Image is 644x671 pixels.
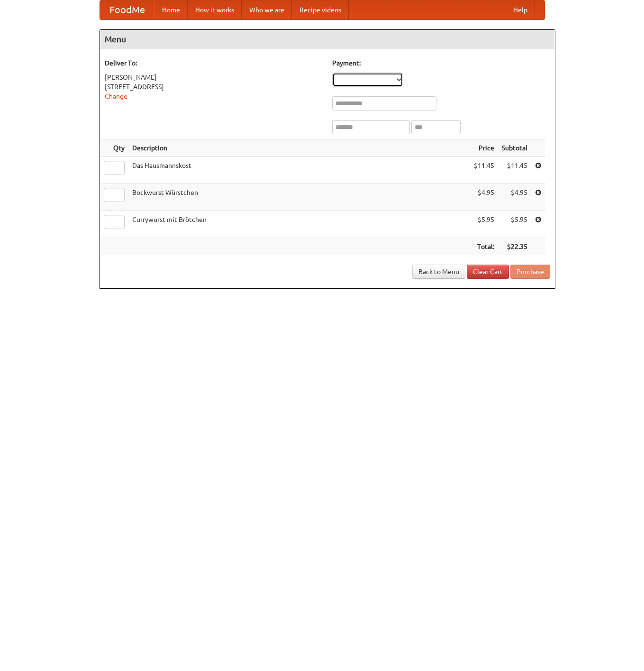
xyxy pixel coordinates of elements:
[292,0,349,19] a: Recipe videos
[128,184,470,211] td: Bockwurst Würstchen
[332,58,550,68] h5: Payment:
[105,92,127,100] a: Change
[506,0,535,19] a: Help
[498,139,531,157] th: Subtotal
[467,265,509,279] a: Clear Cart
[498,184,531,211] td: $4.95
[128,157,470,184] td: Das Hausmannskost
[188,0,242,19] a: How it works
[128,139,470,157] th: Description
[470,184,498,211] td: $4.95
[498,157,531,184] td: $11.45
[105,58,323,68] h5: Deliver To:
[154,0,188,19] a: Home
[470,211,498,238] td: $5.95
[100,139,128,157] th: Qty
[242,0,292,19] a: Who we are
[100,0,154,19] a: FoodMe
[105,73,323,82] div: [PERSON_NAME]
[470,139,498,157] th: Price
[470,157,498,184] td: $11.45
[498,238,531,256] th: $22.35
[470,238,498,256] th: Total:
[510,265,550,279] button: Purchase
[498,211,531,238] td: $5.95
[128,211,470,238] td: Currywurst mit Brötchen
[100,30,555,49] h4: Menu
[105,82,323,92] div: [STREET_ADDRESS]
[412,265,465,279] a: Back to Menu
